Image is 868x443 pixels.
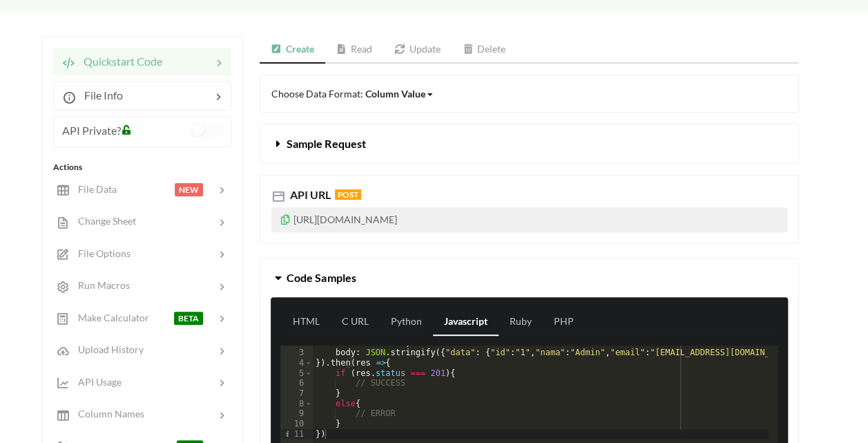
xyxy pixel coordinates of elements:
span: File Options [70,247,131,259]
span: Quickstart Code [75,55,162,68]
span: Sample Request [287,137,365,150]
span: Choose Data Format: [271,88,434,100]
button: Sample Request [260,124,798,163]
span: API URL [287,188,331,201]
span: Make Calculator [70,312,149,323]
span: Run Macros [70,279,130,291]
a: C URL [331,308,380,336]
span: POST [335,189,361,200]
span: Change Sheet [70,215,136,227]
a: Delete [452,36,517,64]
span: Column Names [70,408,144,420]
a: Python [380,308,433,336]
div: 3 [280,348,313,358]
div: 7 [280,388,313,399]
span: Code Samples [287,271,356,284]
span: API Usage [70,376,122,388]
div: Column Value [365,86,425,101]
a: Javascript [433,308,499,336]
div: Actions [53,161,231,173]
span: API Private? [62,124,121,137]
a: Ruby [499,308,543,336]
div: 11 [280,429,313,440]
a: PHP [543,308,585,336]
div: 4 [280,358,313,368]
a: Update [383,36,452,64]
a: Create [260,36,325,64]
a: Read [325,36,384,64]
span: Upload History [70,343,144,355]
span: BETA [174,312,203,325]
div: 6 [280,378,313,388]
div: 5 [280,368,313,379]
button: Code Samples [260,258,798,297]
span: NEW [175,183,203,196]
p: [URL][DOMAIN_NAME] [271,207,787,232]
div: 8 [280,399,313,409]
a: HTML [282,308,331,336]
span: File Info [76,88,123,102]
div: 10 [280,419,313,429]
div: 9 [280,408,313,419]
span: File Data [70,183,117,195]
